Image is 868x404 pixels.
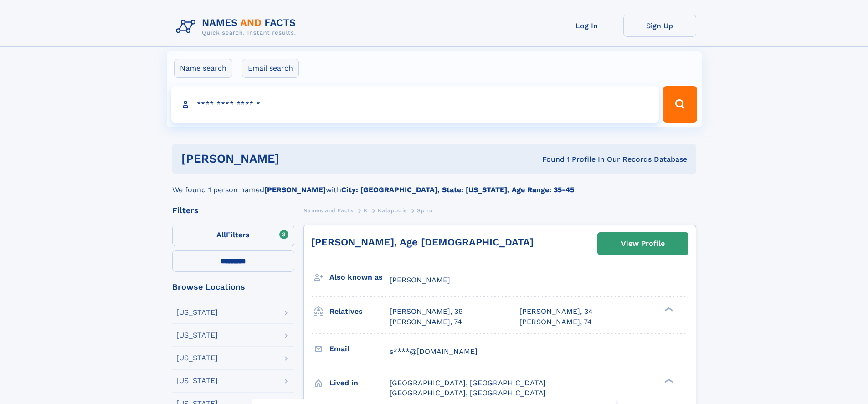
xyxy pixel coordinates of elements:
[216,230,226,239] span: All
[390,317,462,327] a: [PERSON_NAME], 74
[176,354,218,362] div: [US_STATE]
[341,185,574,194] b: City: [GEOGRAPHIC_DATA], State: [US_STATE], Age Range: 35-45
[390,276,450,284] span: [PERSON_NAME]
[378,205,406,216] a: Kalapodis
[242,59,299,78] label: Email search
[390,378,546,387] span: [GEOGRAPHIC_DATA], [GEOGRAPHIC_DATA]
[550,15,623,37] a: Log In
[311,236,534,248] a: [PERSON_NAME], Age [DEMOGRAPHIC_DATA]
[364,207,368,214] span: K
[174,59,232,78] label: Name search
[329,304,390,319] h3: Relatives
[264,185,326,194] b: [PERSON_NAME]
[519,317,592,327] a: [PERSON_NAME], 74
[663,378,673,384] div: ❯
[172,15,303,39] img: Logo Names and Facts
[329,375,390,391] h3: Lived in
[663,307,673,312] div: ❯
[171,86,659,123] input: search input
[417,207,432,214] span: Spiro
[621,233,665,254] div: View Profile
[181,153,411,164] h1: [PERSON_NAME]
[378,207,406,214] span: Kalapodis
[390,389,546,397] span: [GEOGRAPHIC_DATA], [GEOGRAPHIC_DATA]
[172,225,294,246] label: Filters
[176,377,218,384] div: [US_STATE]
[663,86,697,123] button: Search Button
[329,270,390,285] h3: Also known as
[623,15,696,37] a: Sign Up
[176,332,218,339] div: [US_STATE]
[176,309,218,316] div: [US_STATE]
[172,174,696,195] div: We found 1 person named with .
[172,283,294,291] div: Browse Locations
[329,341,390,357] h3: Email
[364,205,368,216] a: K
[172,206,294,215] div: Filters
[390,307,463,317] a: [PERSON_NAME], 39
[411,154,687,164] div: Found 1 Profile In Our Records Database
[598,233,688,255] a: View Profile
[303,205,354,216] a: Names and Facts
[519,307,593,317] a: [PERSON_NAME], 34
